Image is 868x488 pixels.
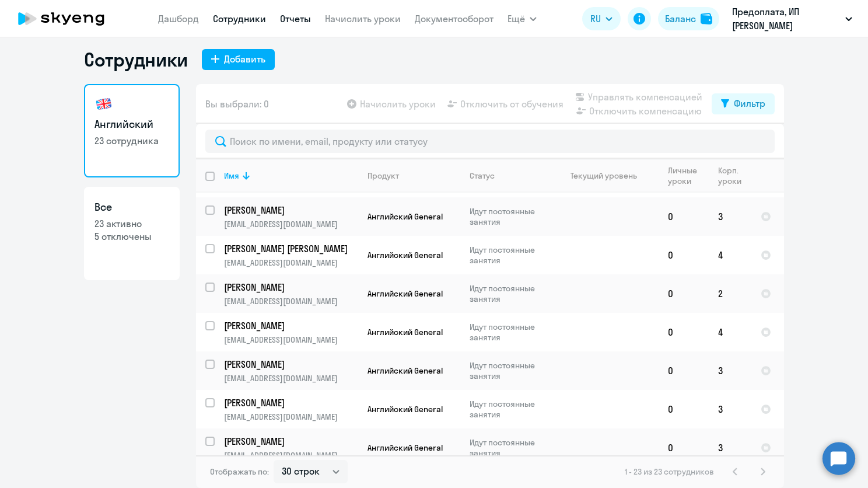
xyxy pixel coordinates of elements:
[367,250,443,260] span: Английский General
[94,134,169,147] p: 23 сотрудника
[224,281,358,294] a: [PERSON_NAME]
[470,170,495,181] div: Статус
[470,322,549,343] p: Идут постоянные занятия
[470,399,549,420] p: Идут постоянные занятия
[709,428,751,467] td: 3
[224,242,356,255] p: [PERSON_NAME] [PERSON_NAME]
[668,165,708,186] div: Личные уроки
[367,170,460,181] div: Продукт
[205,130,775,153] input: Поиск по имени, email, продукту или статусу
[658,7,719,30] button: Балансbalance
[224,435,358,448] a: [PERSON_NAME]
[224,204,356,217] p: [PERSON_NAME]
[470,245,549,266] p: Идут постоянные занятия
[202,49,275,70] button: Добавить
[84,84,180,177] a: Английский23 сотрудника
[367,404,443,414] span: Английский General
[84,187,180,280] a: Все23 активно5 отключены
[224,204,358,217] a: [PERSON_NAME]
[158,13,199,25] a: Дашборд
[224,296,358,306] p: [EMAIL_ADDRESS][DOMAIN_NAME]
[367,288,443,299] span: Английский General
[367,327,443,337] span: Английский General
[224,219,358,229] p: [EMAIL_ADDRESS][DOMAIN_NAME]
[367,170,399,181] div: Продукт
[325,13,401,25] a: Начислить уроки
[701,13,712,25] img: balance
[659,197,709,236] td: 0
[718,165,751,186] div: Корп. уроки
[470,360,549,381] p: Идут постоянные занятия
[224,52,265,66] div: Добавить
[732,5,841,33] p: Предоплата, ИП [PERSON_NAME]
[224,435,356,448] p: [PERSON_NAME]
[84,48,188,71] h1: Сотрудники
[94,117,169,132] h3: Английский
[659,390,709,428] td: 0
[470,437,549,458] p: Идут постоянные занятия
[94,217,169,230] p: 23 активно
[205,97,269,111] span: Вы выбрали: 0
[367,442,443,453] span: Английский General
[659,313,709,351] td: 0
[224,334,358,345] p: [EMAIL_ADDRESS][DOMAIN_NAME]
[582,7,621,30] button: RU
[415,13,494,25] a: Документооборот
[726,5,858,33] button: Предоплата, ИП [PERSON_NAME]
[625,466,714,477] span: 1 - 23 из 23 сотрудников
[224,412,358,422] p: [EMAIL_ADDRESS][DOMAIN_NAME]
[659,428,709,467] td: 0
[709,313,751,351] td: 4
[224,319,358,332] a: [PERSON_NAME]
[224,358,356,371] p: [PERSON_NAME]
[709,236,751,274] td: 4
[659,274,709,313] td: 0
[665,12,696,26] div: Баланс
[213,13,266,25] a: Сотрудники
[367,365,443,376] span: Английский General
[470,206,549,227] p: Идут постоянные занятия
[718,165,743,186] div: Корп. уроки
[659,236,709,274] td: 0
[224,358,358,371] a: [PERSON_NAME]
[470,283,549,304] p: Идут постоянные занятия
[712,93,775,114] button: Фильтр
[709,197,751,236] td: 3
[94,200,169,215] h3: Все
[659,351,709,390] td: 0
[224,396,358,409] a: [PERSON_NAME]
[224,257,358,268] p: [EMAIL_ADDRESS][DOMAIN_NAME]
[709,274,751,313] td: 2
[224,396,356,409] p: [PERSON_NAME]
[709,390,751,428] td: 3
[280,13,311,25] a: Отчеты
[508,12,525,26] span: Ещё
[94,230,169,243] p: 5 отключены
[224,170,358,181] div: Имя
[734,96,765,110] div: Фильтр
[590,12,601,26] span: RU
[94,95,113,113] img: english
[224,450,358,461] p: [EMAIL_ADDRESS][DOMAIN_NAME]
[224,373,358,384] p: [EMAIL_ADDRESS][DOMAIN_NAME]
[224,170,239,181] div: Имя
[470,170,549,181] div: Статус
[570,170,637,181] div: Текущий уровень
[709,351,751,390] td: 3
[508,7,537,30] button: Ещё
[224,242,358,255] a: [PERSON_NAME] [PERSON_NAME]
[668,165,701,186] div: Личные уроки
[224,281,356,294] p: [PERSON_NAME]
[367,211,443,222] span: Английский General
[210,466,269,477] span: Отображать по:
[559,170,658,181] div: Текущий уровень
[224,319,356,332] p: [PERSON_NAME]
